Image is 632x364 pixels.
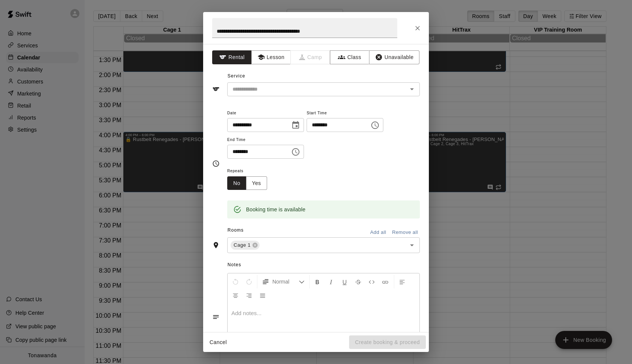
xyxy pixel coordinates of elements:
span: Service [228,73,245,79]
svg: Notes [212,313,220,321]
button: Close [411,21,424,35]
span: End Time [227,135,304,145]
svg: Timing [212,160,220,167]
button: Center Align [229,288,242,302]
button: Undo [229,275,242,288]
button: Add all [366,227,390,238]
button: Choose date, selected date is Nov 9, 2025 [288,118,303,133]
svg: Service [212,85,220,93]
button: Format Underline [338,275,351,288]
button: Rental [212,50,252,64]
button: No [227,176,246,190]
button: Cancel [206,335,230,349]
button: Open [407,84,417,94]
span: Repeats [227,166,273,176]
button: Insert Code [365,275,378,288]
button: Format Bold [311,275,324,288]
button: Right Align [243,288,255,302]
button: Left Align [396,275,409,288]
svg: Rooms [212,241,220,249]
button: Unavailable [369,50,419,64]
button: Class [330,50,369,64]
span: Start Time [307,108,383,118]
span: Camps can only be created in the Services page [291,50,330,64]
button: Format Italics [325,275,337,288]
button: Justify Align [256,288,269,302]
button: Remove all [390,227,420,238]
span: Date [227,108,304,118]
button: Yes [246,176,267,190]
button: Format Strikethrough [352,275,365,288]
span: Normal [272,278,299,285]
button: Redo [243,275,255,288]
div: outlined button group [227,176,267,190]
span: Rooms [228,228,244,233]
span: Cage 1 [231,241,254,249]
button: Open [407,240,417,250]
span: Notes [228,259,420,271]
div: Booking time is available [246,203,305,216]
button: Lesson [251,50,291,64]
button: Insert Link [379,275,392,288]
div: Cage 1 [231,241,260,250]
button: Formatting Options [259,275,308,288]
button: Choose time, selected time is 8:00 PM [288,144,303,159]
button: Choose time, selected time is 6:00 PM [368,118,383,133]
